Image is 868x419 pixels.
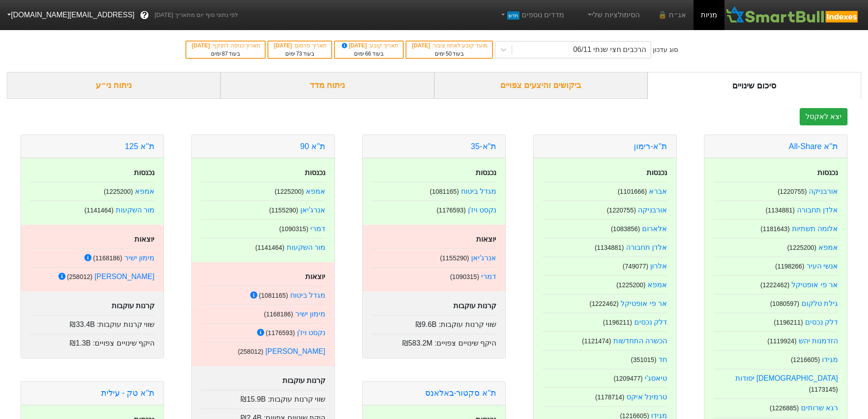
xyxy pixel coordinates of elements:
span: ₪33.4B [70,321,95,328]
button: יצא לאקסל [800,108,847,125]
div: ניתוח מדד [221,72,434,99]
a: מגדל ביטוח [290,291,325,299]
span: ₪15.9B [241,395,266,403]
small: ( 1119924 ) [767,337,796,345]
span: לפי נתוני סוף יום מתאריך [DATE] [154,10,238,20]
small: ( 1168186 ) [264,310,293,318]
small: ( 1176593 ) [437,207,466,214]
div: תאריך כניסה לתוקף : [191,41,260,50]
strong: נכנסות [647,169,667,176]
small: ( 1225200 ) [104,188,133,195]
strong: נכנסות [134,169,154,176]
div: בעוד ימים [273,50,327,58]
div: ניתוח ני״ע [7,72,221,99]
div: סוג עדכון [653,45,678,55]
div: תאריך קובע : [339,41,398,50]
div: בעוד ימים [339,50,398,58]
small: ( 1080597 ) [770,300,799,307]
a: ת''א-רימון [634,142,667,151]
a: אנרג'יאן [300,206,325,214]
a: ת''א All-Share [789,142,838,151]
strong: נכנסות [476,169,496,176]
a: אורבניקה [638,206,667,214]
div: בעוד ימים [191,50,260,58]
span: [DATE] [412,42,431,49]
a: ת''א 125 [125,142,154,151]
a: נקסט ויז'ן [297,329,326,336]
div: שווי קרנות עוקבות : [201,390,325,405]
small: ( 1222462 ) [760,281,790,289]
span: 87 [222,51,228,57]
small: ( 1134881 ) [765,207,795,214]
small: ( 1141464 ) [84,207,113,214]
a: אנרג'יאן [471,254,496,262]
a: ת''א 90 [300,142,325,151]
small: ( 1081165 ) [259,292,288,299]
span: ₪1.3B [70,339,91,347]
small: ( 1168186 ) [93,254,122,262]
small: ( 1083856 ) [611,225,640,233]
strong: קרנות עוקבות [112,302,154,310]
small: ( 1222462 ) [590,300,619,307]
a: דמרי [481,273,496,280]
div: שווי קרנות עוקבות : [30,315,154,330]
span: [DATE] [192,42,211,49]
a: הזדמנות יהש [799,337,838,345]
strong: יוצאות [305,273,325,280]
small: ( 1225200 ) [616,281,646,289]
small: ( 1198266 ) [775,263,804,270]
a: נקסט ויז'ן [468,206,497,214]
a: חד [658,356,667,363]
a: מגידו [822,356,838,363]
a: מדדים נוספיםחדש [495,6,568,24]
div: תאריך פרסום : [273,41,327,50]
a: אר פי אופטיקל [791,281,838,289]
small: ( 1176593 ) [266,329,295,336]
small: ( 1101666 ) [618,188,647,195]
span: 73 [296,51,302,57]
small: ( 749077 ) [622,263,648,270]
small: ( 1220755 ) [607,207,636,214]
a: אורבניקה [809,187,838,195]
div: היקף שינויים צפויים : [30,334,154,349]
small: ( 258012 ) [238,348,263,355]
a: אמפא [135,187,154,195]
a: אלארום [642,225,667,233]
small: ( 1155290 ) [269,207,298,214]
a: [PERSON_NAME] [265,347,325,355]
a: מור השקעות [287,243,325,251]
a: אלומה תשתיות [792,225,838,233]
span: [DATE] [340,42,369,49]
small: ( 1196211 ) [603,319,632,326]
strong: נכנסות [817,169,838,176]
a: אברא [649,187,667,195]
a: אלדן תחבורה [797,206,838,214]
span: [DATE] [274,42,293,49]
small: ( 1225200 ) [275,188,304,195]
a: אמפא [818,243,838,251]
small: ( 1178714 ) [595,393,624,401]
a: אלדן תחבורה [626,243,667,251]
a: אמפא [647,281,667,289]
strong: קרנות עוקבות [282,377,325,384]
small: ( 1090315 ) [450,273,479,280]
a: ת"א-35 [471,142,496,151]
small: ( 1209477 ) [614,375,643,382]
small: ( 1220755 ) [778,188,807,195]
div: שווי קרנות עוקבות : [372,315,496,330]
div: היקף שינויים צפויים : [372,334,496,349]
span: ₪9.6B [416,321,437,328]
span: חדש [507,11,519,20]
small: ( 1081165 ) [430,188,459,195]
div: מועד קובע לאחוז ציבור : [411,41,488,50]
a: אר פי אופטיקל [621,300,667,307]
span: ? [142,9,147,21]
a: ת''א סקטור-באלאנס [425,388,496,398]
strong: יוצאות [476,235,496,243]
small: ( 1196211 ) [774,319,803,326]
a: דמרי [310,225,325,233]
small: ( 1090315 ) [279,225,308,233]
a: אמפא [306,187,325,195]
div: סיכום שינויים [647,72,861,99]
a: מימון ישיר [295,310,325,318]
